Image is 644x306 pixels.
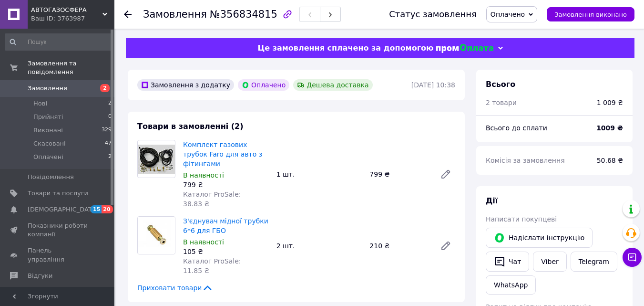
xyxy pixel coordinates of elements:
[293,79,372,91] div: Дешева доставка
[5,33,112,51] input: Пошук
[596,124,623,132] b: 1009 ₴
[183,238,224,246] span: В наявності
[273,239,366,253] div: 2 шт.
[411,81,455,89] time: [DATE] 10:38
[210,9,277,20] span: №356834815
[105,139,112,148] span: 47
[31,14,114,23] div: Ваш ID: 3763987
[28,246,88,264] span: Панель управління
[554,11,627,18] span: Замовлення виконано
[28,222,88,239] span: Показники роботи компанії
[486,252,529,272] button: Чат
[183,217,268,234] a: З'єднувач мідної трубки 6*6 для ГБО
[33,113,63,121] span: Прийняті
[137,122,244,131] span: Товари в замовленні (2)
[28,173,74,181] span: Повідомлення
[33,153,63,161] span: Оплачені
[102,205,112,213] span: 20
[33,139,66,148] span: Скасовані
[91,205,102,213] span: 15
[491,11,525,18] span: Оплачено
[28,272,52,280] span: Відгуки
[33,99,47,108] span: Нові
[143,9,207,20] span: Замовлення
[486,99,517,106] span: 2 товари
[486,228,593,248] button: Надіслати інструкцію
[28,59,114,76] span: Замовлення та повідомлення
[108,153,112,161] span: 2
[436,165,455,184] a: Редагувати
[623,248,642,267] button: Чат з покупцем
[486,80,515,89] span: Всього
[138,145,175,174] img: Комплект газових трубок Faro для авто з фітингами
[100,84,110,92] span: 2
[183,141,262,168] a: Комплект газових трубок Faro для авто з фітингами
[183,171,224,179] span: В наявності
[28,84,67,93] span: Замовлення
[366,168,432,181] div: 799 ₴
[486,157,565,164] span: Комісія за замовлення
[183,180,269,190] div: 799 ₴
[33,126,63,135] span: Виконані
[486,215,557,223] span: Написати покупцеві
[183,190,241,208] span: Каталог ProSale: 38.83 ₴
[28,189,88,198] span: Товари та послуги
[486,275,536,295] a: WhatsApp
[389,10,477,19] div: Статус замовлення
[238,79,289,91] div: Оплачено
[597,98,623,107] div: 1 009 ₴
[486,196,498,205] span: Дії
[28,205,98,214] span: [DEMOGRAPHIC_DATA]
[124,10,132,19] div: Повернутися назад
[436,236,455,255] a: Редагувати
[108,99,112,108] span: 2
[31,6,102,14] span: АВТОГАЗОСФЕРА
[257,43,433,53] span: Це замовлення сплачено за допомогою
[366,239,432,253] div: 210 ₴
[273,168,366,181] div: 1 шт.
[183,257,241,274] span: Каталог ProSale: 11.85 ₴
[486,124,547,132] span: Всього до сплати
[547,7,634,21] button: Замовлення виконано
[597,157,623,164] span: 50.68 ₴
[571,252,617,272] a: Telegram
[108,113,112,121] span: 0
[102,126,112,135] span: 329
[436,44,493,53] img: evopay logo
[533,252,566,272] a: Viber
[183,247,269,256] div: 105 ₴
[137,79,234,91] div: Замовлення з додатку
[137,283,213,293] span: Приховати товари
[138,217,175,254] img: З'єднувач мідної трубки 6*6 для ГБО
